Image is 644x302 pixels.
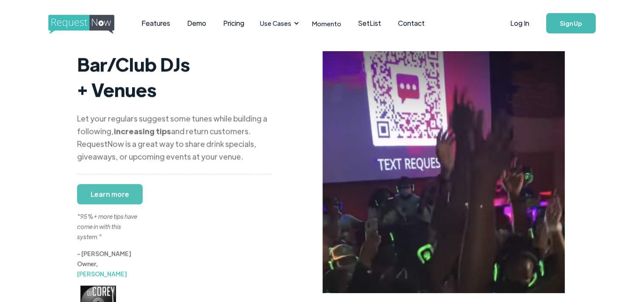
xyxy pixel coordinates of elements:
a: [PERSON_NAME] [77,270,127,277]
a: SetList [350,10,390,36]
strong: increasing tips [114,126,171,136]
a: Pricing [215,10,253,36]
a: Learn more [77,184,143,204]
div: Use Cases [260,19,291,28]
strong: Bar/Club DJs + Venues [77,52,190,101]
a: Sign Up [546,13,596,33]
a: Features [133,10,179,36]
a: Log In [502,8,538,38]
div: Use Cases [255,10,301,36]
div: Let your regulars suggest some tunes while building a following, and return customers. RequestNow... [77,112,272,163]
div: - [PERSON_NAME] Owner, [77,248,141,279]
a: Contact [390,10,433,36]
div: "95%+ more tips have come in with this system." [77,191,141,242]
a: home [48,15,112,32]
img: requestnow logo [48,15,130,34]
a: Demo [179,10,215,36]
a: Momento [304,11,350,36]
